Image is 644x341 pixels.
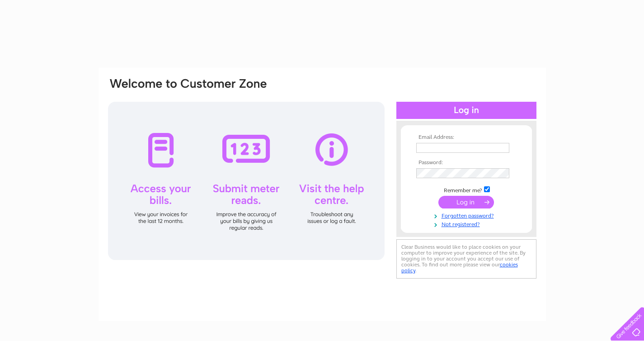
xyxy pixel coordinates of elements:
[414,185,519,194] td: Remember me?
[414,134,519,141] th: Email Address:
[396,239,536,279] div: Clear Business would like to place cookies on your computer to improve your experience of the sit...
[416,219,519,228] a: Not registered?
[414,160,519,166] th: Password:
[416,211,519,219] a: Forgotten password?
[401,261,518,274] a: cookies policy
[438,196,494,208] input: Submit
